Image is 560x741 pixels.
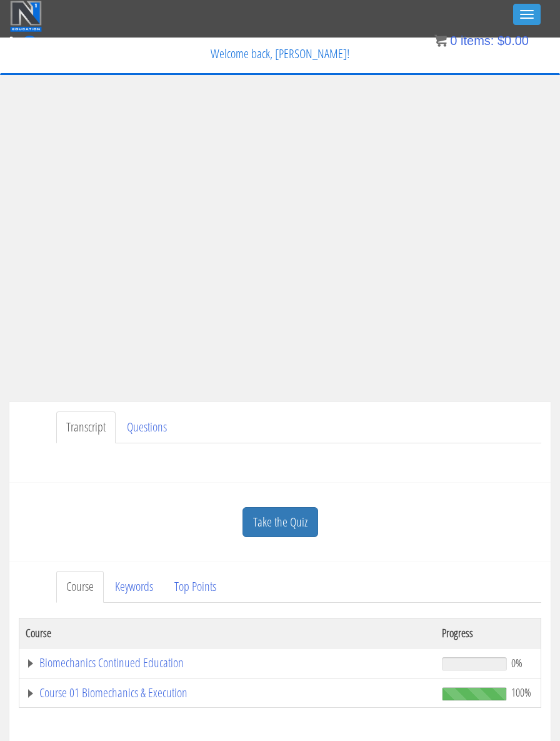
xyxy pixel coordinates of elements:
[117,411,177,443] a: Questions
[511,656,522,670] span: 0%
[497,34,504,48] span: $
[56,571,104,603] a: Course
[242,507,318,538] a: Take the Quiz
[450,34,457,48] span: 0
[434,34,529,48] a: 0 items: $0.00
[19,618,436,648] th: Course
[511,685,531,699] span: 100%
[461,34,494,48] span: items:
[164,571,226,603] a: Top Points
[10,1,42,32] img: n1-education
[434,34,447,47] img: icon11.png
[26,657,429,669] a: Biomechanics Continued Education
[22,36,37,51] span: 0
[497,34,529,48] bdi: 0.00
[10,33,37,49] a: 0
[10,38,550,69] p: Welcome back, [PERSON_NAME]!
[56,411,116,443] a: Transcript
[436,618,541,648] th: Progress
[26,687,429,699] a: Course 01 Biomechanics & Execution
[105,571,163,603] a: Keywords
